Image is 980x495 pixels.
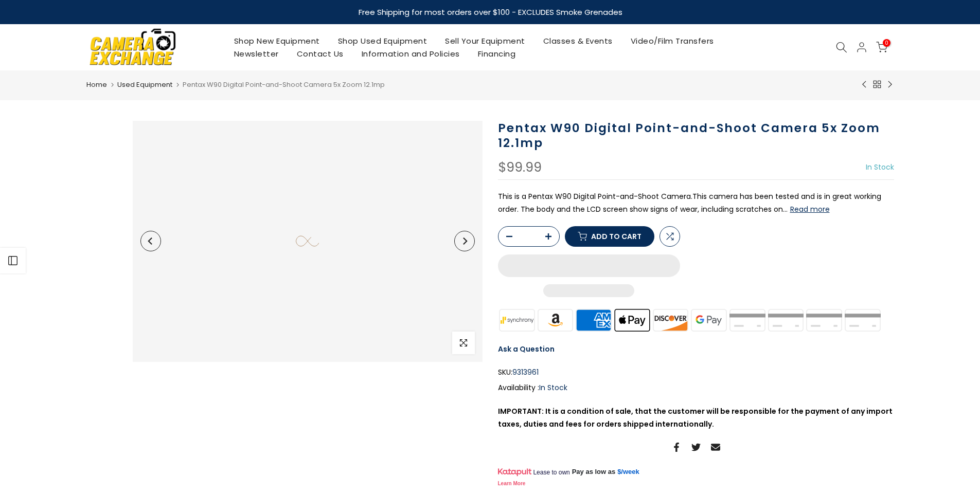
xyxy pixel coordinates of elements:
div: Availability : [498,381,894,394]
button: Previous [140,231,161,251]
span: In Stock [866,162,894,172]
a: Contact Us [288,47,352,60]
span: Add to cart [591,233,642,240]
a: Home [86,80,107,90]
div: $99.99 [498,161,542,174]
img: amazon payments [536,307,575,333]
p: This is a Pentax W90 Digital Point-and-Shoot Camera.This camera has been tested and is in great w... [498,190,894,216]
a: Information and Policies [352,47,469,60]
button: Read more [790,205,830,214]
a: 0 [876,42,887,53]
a: Shop New Equipment [225,34,329,47]
span: In Stock [539,382,567,393]
a: $/week [617,467,639,476]
button: Add to cart [565,226,654,247]
span: 0 [883,39,890,47]
a: Classes & Events [534,34,621,47]
strong: Free Shipping for most orders over $100 - EXCLUDES Smoke Grenades [358,7,622,17]
img: paypal [767,307,805,333]
button: Next [454,231,475,251]
img: synchrony [498,307,537,333]
img: google pay [690,307,728,333]
strong: IMPORTANT: It is a condition of sale, that the customer will be responsible for the payment of an... [498,406,893,429]
a: Newsletter [225,47,288,60]
a: Video/Film Transfers [621,34,723,47]
a: Share on Twitter [691,441,701,453]
div: SKU: [498,366,894,379]
a: Ask a Question [498,344,555,354]
span: Lease to own [533,468,569,476]
a: Learn More [498,481,526,486]
a: Share on Email [711,441,720,453]
h1: Pentax W90 Digital Point-and-Shoot Camera 5x Zoom 12.1mp [498,121,894,151]
a: Financing [469,47,525,60]
img: american express [575,307,613,333]
span: 9313961 [512,366,539,379]
img: shopify pay [805,307,844,333]
a: Used Equipment [117,80,172,90]
img: visa [843,307,882,333]
span: Pay as low as [572,467,616,476]
img: discover [651,307,690,333]
span: Pentax W90 Digital Point-and-Shoot Camera 5x Zoom 12.1mp [183,80,385,89]
img: apple pay [613,307,651,333]
img: master [728,307,767,333]
a: Sell Your Equipment [436,34,534,47]
a: Share on Facebook [672,441,681,453]
a: Shop Used Equipment [329,34,436,47]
